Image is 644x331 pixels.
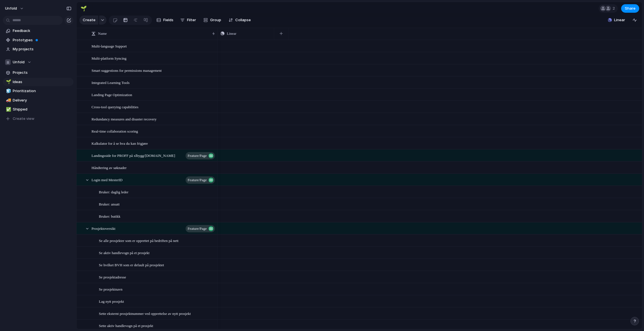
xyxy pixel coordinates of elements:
button: Feature/page [186,176,215,184]
a: ✅Shipped [3,105,73,114]
span: Real-time collaboration scoring [92,128,138,134]
span: Projects [13,70,71,75]
span: My projects [13,46,71,52]
a: 🌱Ideas [3,78,73,86]
button: Fields [154,16,176,25]
a: My projects [3,45,73,53]
div: 🚚 [6,97,10,103]
button: 🚚 [5,98,11,103]
a: Feedback [3,27,73,35]
button: Linear [606,16,627,24]
a: 🧊Prioritization [3,87,73,95]
span: Feature/page [188,152,207,160]
button: 🌱 [5,79,11,85]
span: Cross-tool querying capabilities [92,103,138,110]
button: Feature/page [186,225,215,232]
span: Name [98,31,107,36]
span: Feature/page [188,225,207,233]
a: 🚚Delivery [3,96,73,105]
span: Group [210,17,221,23]
a: Projects [3,68,73,77]
span: Ideas [13,79,71,85]
span: Feature/page [188,176,207,184]
span: Sette eksternt prosjektnummer ved opprettelse av nytt prosjekt [99,310,191,317]
span: Bruker: daglig leder [99,189,129,195]
span: Prosjektoversikt [92,225,116,232]
span: Se prosjektnavn [99,286,122,292]
span: Linear [614,17,625,23]
div: 🌱 [80,5,87,12]
span: Landing Page Optimization [92,91,132,98]
span: Filter [187,17,196,23]
span: Smart suggestions for permissions management [92,67,162,73]
span: Feedback [13,28,71,34]
span: Fields [163,17,173,23]
span: Delivery [13,98,71,103]
button: Unfold [3,58,73,66]
span: 2 [613,6,617,11]
a: Prototypes [3,36,73,44]
span: Se prosjektadresse [99,274,126,280]
span: Linear [227,31,236,36]
button: Create [79,16,98,25]
div: 🌱 [6,79,10,85]
span: Login med MesterID [92,176,123,183]
span: Unfold [5,6,17,11]
button: 🌱 [79,4,88,13]
button: Filter [178,16,198,25]
button: Create view [3,114,73,123]
span: Prioritization [13,88,71,94]
span: Se hvilket BVH som er default på prosjektet [99,261,164,268]
span: Sette aktiv handlevogn på et prosjekt [99,322,153,329]
span: Håndtering av søknader [92,164,127,171]
span: Unfold [13,59,25,65]
button: Group [201,16,224,25]
button: Collapse [226,16,253,25]
span: Create [83,17,95,23]
span: Lag nytt prosjekt [99,298,124,304]
span: Share [625,6,636,11]
span: Landingsside for PROFF på xlbygg/[DOMAIN_NAME] [92,152,175,159]
span: Bruker: butikk [99,213,120,219]
span: Prototypes [13,37,71,43]
span: Create view [13,116,34,122]
span: Kalkulator for å se hva du kan frigjøre [92,140,148,146]
span: Se aktiv handlevogn på et prosjekt [99,249,149,256]
span: Collapse [235,17,251,23]
span: Multi-language Support [92,43,127,49]
button: Feature/page [186,152,215,159]
span: Integrated Learning Tools [92,79,130,86]
div: ✅ [6,106,10,113]
button: Share [621,4,639,13]
span: Se alle prosjekter som er opprettet på bedriften på nett [99,237,179,244]
button: ✅ [5,107,11,112]
span: Bruker: ansatt [99,201,119,207]
span: Shipped [13,107,71,112]
span: Multi-platform Syncing [92,55,127,61]
button: Unfold [3,4,27,13]
button: 🧊 [5,88,11,94]
div: 🧊 [6,88,10,94]
span: Redundancy measures and disaster recovery [92,116,156,122]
